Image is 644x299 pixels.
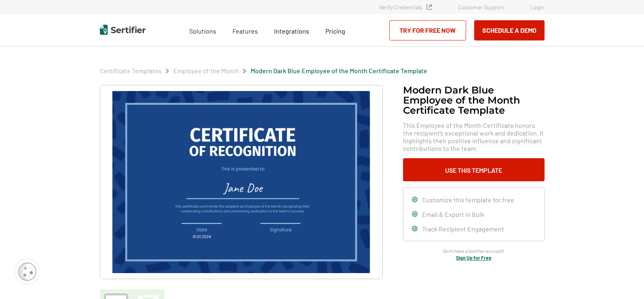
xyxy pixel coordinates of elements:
span: Customize this template for free [422,196,514,204]
img: Verified [427,4,432,10]
img: Cookie Popup Icon [18,263,36,281]
a: Customer Support [458,4,504,11]
span: Pricing [325,27,345,35]
button: Schedule a Demo [474,20,545,40]
a: Modern Dark Blue Employee of the Month Certificate Template [251,67,427,74]
span: Certificate Templates [100,67,162,75]
a: Certificate Templates [100,67,162,74]
a: Sign Up for Free [456,255,492,261]
span: Track Recipient Engagement [422,225,504,233]
button: Use This Template [403,158,545,181]
iframe: Chat Widget [604,260,644,299]
a: Login [530,4,545,11]
h1: Modern Dark Blue Employee of the Month Certificate Template [403,85,545,115]
span: Modern Dark Blue Employee of the Month Certificate Template [251,67,427,75]
span: Employee of the Month [173,67,239,75]
span: Email & Export in Bulk [422,210,484,218]
img: Modern Dark Blue Employee of the Month Certificate Template [112,91,370,273]
img: Sertifier | Digital Credentialing Platform [100,25,146,35]
span: Features [232,25,258,35]
span: Solutions [189,25,216,35]
span: Don’t have a Sertifier account? [443,247,505,255]
a: Try for Free Now [389,20,466,40]
a: Verify Credentials [379,4,432,11]
span: This Employee of the Month Certificate honors the recipient’s exceptional work and dedication. It... [403,121,545,152]
div: Breadcrumb [100,67,427,75]
a: Pricing [325,25,345,35]
span: Integrations [274,27,309,35]
a: Employee of the Month [173,67,239,74]
a: Integrations [274,25,309,35]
